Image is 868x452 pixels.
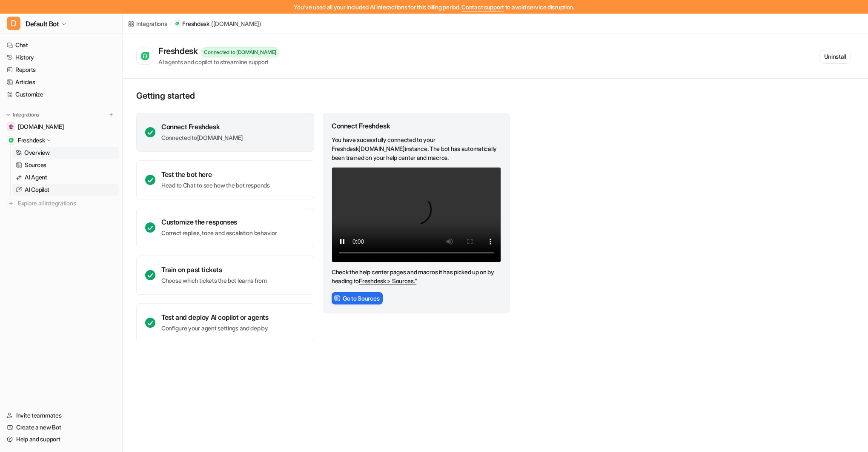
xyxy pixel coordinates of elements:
[3,88,119,100] a: Customize
[201,47,279,57] div: Connected to [DOMAIN_NAME]
[359,277,416,284] a: Freshdesk > Sources.”
[13,111,39,118] p: Integrations
[3,51,119,63] a: History
[161,229,277,237] p: Correct replies, tone and escalation behavior
[25,161,46,169] p: Sources
[332,135,501,162] p: You have sucessfully connected to your Freshdesk instance. The bot has automatically been trained...
[819,49,851,64] button: Uninstall
[7,17,20,30] span: D
[12,159,119,171] a: Sources
[174,20,261,28] a: Freshdesk([DOMAIN_NAME])
[25,173,47,182] p: AI Agent
[7,199,15,208] img: explore all integrations
[3,121,119,133] a: drivingtests.co.uk[DOMAIN_NAME]
[3,409,119,421] a: Invite teammates
[9,124,14,129] img: drivingtests.co.uk
[3,197,119,209] a: Explore all integrations
[358,145,404,152] a: [DOMAIN_NAME]
[161,265,267,274] div: Train on past tickets
[161,324,269,333] p: Configure your agent settings and deploy
[12,171,119,183] a: AI Agent
[158,46,201,56] div: Freshdesk
[18,196,115,210] span: Explore all integrations
[461,3,504,11] span: Contact support
[161,181,270,190] p: Head to Chat to see how the bot responds
[9,138,14,143] img: Freshdesk
[26,18,59,30] span: Default Bot
[182,20,209,28] p: Freshdesk
[158,57,279,66] div: AI agents and copilot to streamline support
[5,112,11,118] img: expand menu
[170,20,172,28] span: /
[3,76,119,88] a: Articles
[136,91,511,101] p: Getting started
[12,184,119,196] a: AI Copilot
[332,122,501,130] div: Connect Freshdesk
[136,19,167,28] div: Integrations
[3,111,42,119] button: Integrations
[211,20,261,28] p: ( [DOMAIN_NAME] )
[332,167,501,262] video: Your browser does not support the video tag.
[334,295,340,301] img: sourcesIcon
[161,170,270,179] div: Test the bot here
[24,148,50,157] p: Overview
[161,122,243,131] div: Connect Freshdesk
[3,421,119,433] a: Create a new Bot
[3,64,119,76] a: Reports
[12,147,119,159] a: Overview
[332,267,501,285] p: Check the help center pages and macros it has picked up on by heading to
[332,292,383,304] button: Go to Sources
[25,185,49,194] p: AI Copilot
[3,433,119,445] a: Help and support
[18,136,45,145] p: Freshdesk
[161,276,267,285] p: Choose which tickets the bot learns from
[161,134,243,142] p: Connected to
[3,39,119,51] a: Chat
[128,19,167,28] a: Integrations
[161,313,269,321] div: Test and deploy AI copilot or agents
[108,112,114,118] img: menu_add.svg
[18,122,64,131] span: [DOMAIN_NAME]
[161,218,277,226] div: Customize the responses
[197,134,243,141] a: [DOMAIN_NAME]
